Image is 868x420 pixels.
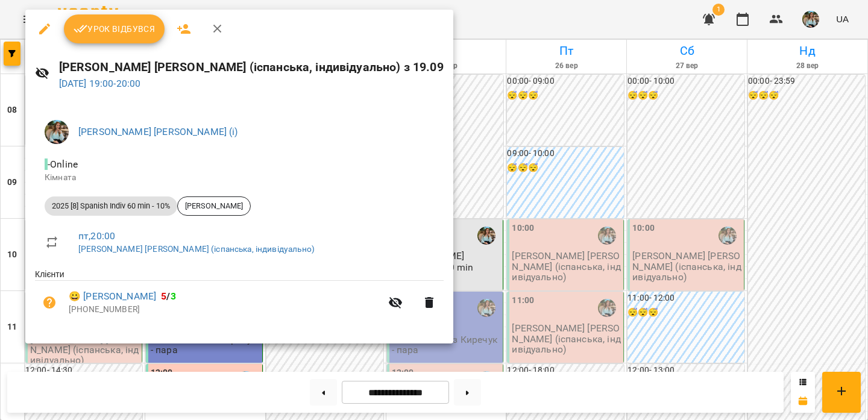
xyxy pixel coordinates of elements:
[45,158,80,170] span: - Online
[171,290,176,302] span: 3
[59,58,444,77] h6: [PERSON_NAME] [PERSON_NAME] (іспанська, індивідуально) з 19.09
[78,126,238,137] a: [PERSON_NAME] [PERSON_NAME] (і)
[78,230,115,242] a: пт , 20:00
[178,201,250,212] span: [PERSON_NAME]
[64,14,165,43] button: Урок відбувся
[161,290,175,302] b: /
[78,244,315,254] a: [PERSON_NAME] [PERSON_NAME] (іспанська, індивідуально)
[69,289,156,304] a: 😀 [PERSON_NAME]
[59,78,141,89] a: [DATE] 19:00-20:00
[45,120,69,144] img: 856b7ccd7d7b6bcc05e1771fbbe895a7.jfif
[45,201,177,212] span: 2025 [8] Spanish Indiv 60 min - 10%
[161,290,166,302] span: 5
[74,22,156,36] span: Урок відбувся
[69,304,381,316] p: [PHONE_NUMBER]
[35,268,444,328] ul: Клієнти
[35,288,64,317] button: Візит ще не сплачено. Додати оплату?
[45,172,434,184] p: Кімната
[177,196,251,216] div: [PERSON_NAME]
